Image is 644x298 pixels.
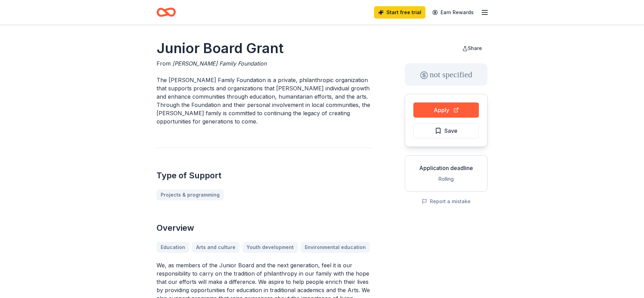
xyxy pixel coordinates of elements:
[413,123,479,138] button: Save
[468,45,482,51] span: Share
[428,6,478,19] a: Earn Rewards
[157,59,372,68] div: From
[411,175,482,183] div: Rolling
[157,170,372,181] h2: Type of Support
[374,6,425,19] a: Start free trial
[157,39,372,58] h1: Junior Board Grant
[172,60,266,67] span: [PERSON_NAME] Family Foundation
[405,63,487,86] div: not specified
[413,102,479,118] button: Apply
[157,76,372,126] p: The [PERSON_NAME] Family Foundation is a private, philanthropic organization that supports projec...
[157,4,176,20] a: Home
[157,222,372,234] h2: Overview
[422,197,471,206] button: Report a mistake
[411,164,482,172] div: Application deadline
[457,41,487,55] button: Share
[444,126,457,135] span: Save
